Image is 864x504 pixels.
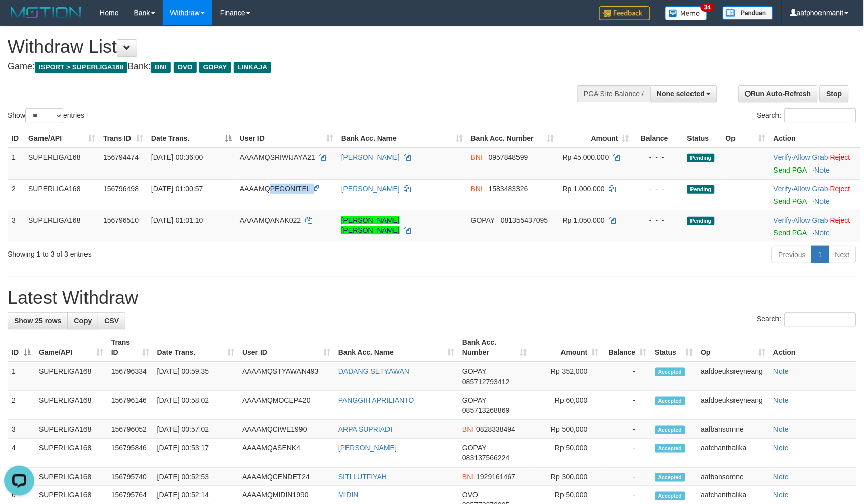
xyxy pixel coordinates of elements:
[757,108,856,123] label: Search:
[687,217,715,225] span: Pending
[603,391,651,420] td: -
[774,216,792,224] a: Verify
[25,108,63,123] select: Showentries
[701,3,714,12] span: 34
[774,229,807,237] a: Send PGA
[8,245,353,259] div: Showing 1 to 3 of 3 entries
[770,333,856,362] th: Action
[757,312,856,327] label: Search:
[74,317,92,325] span: Copy
[603,468,651,486] td: -
[35,62,127,73] span: ISPORT > SUPERLIGA168
[794,185,828,193] a: Allow Grab
[103,153,139,161] span: 156794474
[697,391,770,420] td: aafdoeuksreyneang
[471,216,495,224] span: GOPAY
[770,179,860,211] td: · ·
[174,62,197,73] span: OVO
[8,420,35,439] td: 3
[334,333,458,362] th: Bank Acc. Name: activate to sort column ascending
[697,333,770,362] th: Op: activate to sort column ascending
[697,420,770,439] td: aafbansomne
[24,211,99,242] td: SUPERLIGA168
[774,367,789,375] a: Note
[238,391,334,420] td: AAAAMQMOCEP420
[531,439,603,468] td: Rp 50,000
[531,468,603,486] td: Rp 300,000
[153,362,238,391] td: [DATE] 00:59:35
[697,468,770,486] td: aafbansomne
[655,473,685,482] span: Accepted
[531,420,603,439] td: Rp 500,000
[338,444,397,452] a: [PERSON_NAME]
[104,317,119,325] span: CSV
[794,153,830,161] span: ·
[67,312,98,329] a: Copy
[103,185,139,193] span: 156796498
[8,108,84,123] label: Show entries
[563,216,605,224] span: Rp 1.050.000
[35,420,107,439] td: SUPERLIGA168
[341,153,400,161] a: [PERSON_NAME]
[107,468,153,486] td: 156795740
[655,426,685,434] span: Accepted
[151,216,203,224] span: [DATE] 01:01:10
[462,396,486,404] span: GOPAY
[467,129,558,148] th: Bank Acc. Number: activate to sort column ascending
[774,444,789,452] a: Note
[8,179,24,211] td: 2
[35,333,107,362] th: Game/API: activate to sort column ascending
[577,85,650,102] div: PGA Site Balance /
[785,108,856,123] input: Search:
[462,444,486,452] span: GOPAY
[107,362,153,391] td: 156796334
[14,317,61,325] span: Show 25 rows
[531,362,603,391] td: Rp 352,000
[151,185,203,193] span: [DATE] 01:00:57
[722,129,770,148] th: Op: activate to sort column ascending
[655,397,685,405] span: Accepted
[603,439,651,468] td: -
[774,185,792,193] a: Verify
[794,216,830,224] span: ·
[830,153,850,161] a: Reject
[153,439,238,468] td: [DATE] 00:53:17
[462,377,509,386] span: Copy 085712793412 to clipboard
[153,468,238,486] td: [DATE] 00:52:53
[687,154,715,162] span: Pending
[153,333,238,362] th: Date Trans.: activate to sort column ascending
[820,85,849,102] a: Stop
[558,129,633,148] th: Amount: activate to sort column ascending
[238,468,334,486] td: AAAAMQCENDET24
[24,129,99,148] th: Game/API: activate to sort column ascending
[151,153,203,161] span: [DATE] 00:36:00
[238,362,334,391] td: AAAAMQSTYAWAN493
[603,362,651,391] td: -
[107,439,153,468] td: 156795846
[338,491,359,499] a: MIDIN
[489,153,528,161] span: Copy 0957848599 to clipboard
[477,425,516,433] span: Copy 0828338494 to clipboard
[337,129,467,148] th: Bank Acc. Name: activate to sort column ascending
[531,333,603,362] th: Amount: activate to sort column ascending
[35,362,107,391] td: SUPERLIGA168
[785,312,856,327] input: Search:
[665,6,708,20] img: Button%20Memo.svg
[462,491,478,499] span: OVO
[338,473,387,481] a: SITI LUTFIYAH
[153,391,238,420] td: [DATE] 00:58:02
[687,185,715,194] span: Pending
[829,246,856,263] a: Next
[655,492,685,500] span: Accepted
[633,129,683,148] th: Balance
[147,129,236,148] th: Date Trans.: activate to sort column descending
[240,153,315,161] span: AAAAMQSRIWIJAYA21
[338,396,414,404] a: PANGGIH APRILIANTO
[35,468,107,486] td: SUPERLIGA168
[794,185,830,193] span: ·
[697,362,770,391] td: aafdoeuksreyneang
[657,90,705,98] span: None selected
[531,391,603,420] td: Rp 60,000
[24,148,99,180] td: SUPERLIGA168
[770,211,860,242] td: · ·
